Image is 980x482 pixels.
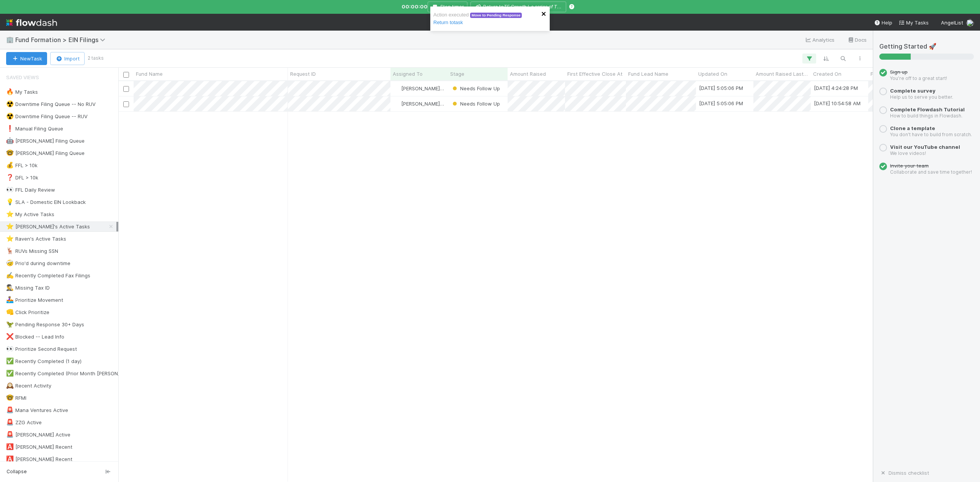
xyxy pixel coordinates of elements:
span: Action executed [433,12,522,25]
span: Fund Name [136,70,163,78]
span: ❌ [6,333,14,340]
div: Recently Completed Fax Filings [6,271,90,280]
div: ZZG Active [6,418,42,427]
span: 🦌 [6,248,14,254]
div: [PERSON_NAME] Filing Queue [6,148,85,158]
small: You’re off to a great start! [890,75,947,81]
div: Click Prioritize [6,308,49,317]
i: TF Growth I, a series of TF Capital, LP [504,4,584,10]
span: Amount Raised Last Updated [756,70,809,78]
div: FFL > 10k [6,161,38,170]
img: avatar_45aa71e2-cea6-4b00-9298-a0421aa61a2d.png [394,85,400,91]
span: ❓ [6,174,14,181]
span: Request ID [290,70,316,78]
span: Created On [813,70,841,78]
span: Stage [450,70,464,78]
a: Return totask [433,20,463,25]
a: Docs [847,35,867,44]
a: Dismiss checklist [879,470,929,476]
span: Move to Pending Response [470,13,522,18]
div: My Active Tasks [6,210,54,219]
div: [DATE] 10:54:58 AM [814,99,861,107]
button: Import [50,52,85,65]
div: Blocked -- Lead Info [6,332,64,342]
div: Recently Completed (Prior Month [PERSON_NAME] E-File) [6,369,152,378]
div: Prioritize Second Request [6,344,77,354]
div: [DATE] 4:24:28 PM [814,84,858,92]
span: Invite your team [890,163,929,169]
span: [PERSON_NAME]-Gayob [401,85,458,91]
div: Pending Response 30+ Days [6,320,84,329]
span: Sign up [890,69,908,75]
span: My Tasks [898,20,929,26]
small: Help us to serve you better. [890,94,953,100]
span: 🕰️ [6,382,14,389]
span: 💡 [6,199,14,205]
span: [PERSON_NAME]-Gayob [401,101,458,107]
span: ☢️ [6,101,14,107]
div: SLA - Domestic EIN Lookback [6,197,86,207]
button: close [541,10,547,17]
div: [PERSON_NAME] Recent [6,454,72,464]
div: DFL > 10k [6,173,38,182]
small: Collaborate and save time together! [890,169,972,175]
span: Saved Views [6,70,39,85]
span: AngelList [941,20,963,26]
a: Complete Flowdash Tutorial [890,106,965,112]
div: Mana Ventures Active [6,405,68,415]
span: Fund Lead Name [628,70,668,78]
div: [DATE] 5:05:06 PM [699,99,743,107]
input: Toggle Row Selected [123,101,129,107]
span: Amount Raised [510,70,546,78]
div: Manual Filing Queue [6,124,63,134]
a: Complete survey [890,88,936,94]
div: Raven's Active Tasks [6,234,66,244]
img: logo-inverted-e16ddd16eac7371096b0.svg [6,16,57,29]
input: Toggle All Rows Selected [123,72,129,78]
span: Fund Link [871,70,893,78]
button: Stop timer [428,2,467,12]
div: Downtime Filing Queue -- No RUV [6,99,96,109]
div: [PERSON_NAME] Active [6,430,70,440]
span: 🤖 [6,137,14,144]
span: ⭐ [6,223,14,230]
span: ❗ [6,125,14,132]
div: [PERSON_NAME] Recent [6,442,72,452]
span: ✅ [6,370,14,376]
span: 💰 [6,162,14,168]
span: 🤓 [6,150,14,156]
span: 👊 [6,309,14,315]
div: RFMI [6,393,26,403]
div: Downtime Filing Queue -- RUV [6,112,88,121]
span: Assigned To [393,70,423,78]
span: 🚨 [6,419,14,425]
small: How to build things in Flowdash. [890,113,962,119]
span: 🦖 [6,321,14,327]
span: ⭐ [6,235,14,242]
small: You don’t have to build from scratch. [890,132,972,137]
span: 🅰️ [6,456,14,462]
span: Needs Follow Up [451,85,500,91]
span: 🚣‍♀️ [6,296,14,303]
span: 🤓 [6,394,14,401]
button: NewTask [6,52,47,65]
button: Return toTF Growth I, a series of TF Capital, LP [470,2,566,12]
span: 🤕 [6,260,14,266]
span: Clone a template [890,125,935,131]
div: [PERSON_NAME]-Gayob [394,85,444,92]
span: 🔥 [6,88,14,95]
div: RUVs Missing SSN [6,246,58,256]
span: Visit our YouTube channel [890,144,960,150]
div: Needs Follow Up [451,100,500,107]
div: Recent Activity [6,381,51,391]
span: ✍️ [6,272,14,278]
div: Recently Completed (1 day) [6,357,82,366]
span: 🏢 [6,36,14,43]
h5: Getting Started 🚀 [879,43,974,50]
span: 🚨 [6,407,14,413]
span: ✅ [6,358,14,364]
span: First Effective Close At [567,70,622,78]
a: Analytics [805,35,835,44]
